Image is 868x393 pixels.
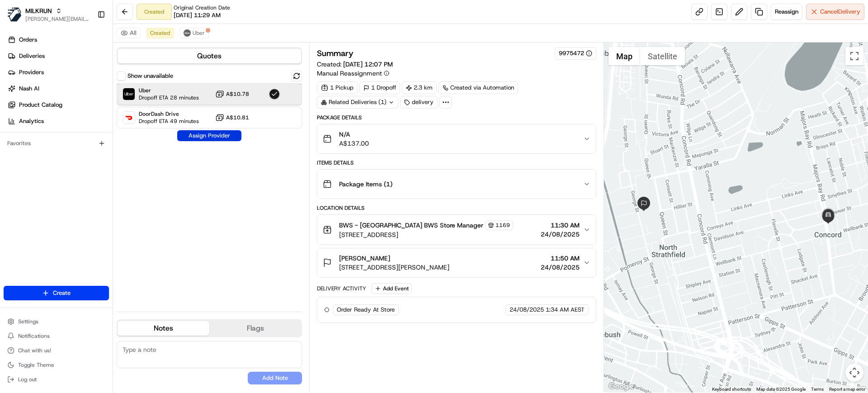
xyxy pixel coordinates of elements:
[541,221,580,230] span: 11:30 AM
[18,376,37,383] span: Log out
[5,128,73,144] a: 📗Knowledge Base
[372,283,412,294] button: Add Event
[400,96,438,109] div: delivery
[19,101,62,109] span: Product Catalog
[439,81,518,94] a: Created via Automation
[317,170,595,199] button: Package Items (1)
[339,130,369,139] span: N/A
[4,49,113,63] a: Deliveries
[317,204,596,212] div: Location Details
[640,47,685,65] button: Show satellite imagery
[317,69,382,78] span: Manual Reassignment
[317,248,595,277] button: [PERSON_NAME][STREET_ADDRESS][PERSON_NAME]11:50 AM24/08/2025
[317,60,393,69] span: Created:
[495,222,510,229] span: 1169
[25,6,52,15] button: MILKRUN
[4,344,109,357] button: Chat with us!
[317,81,358,94] div: 1 Pickup
[509,306,544,314] span: 24/08/2025
[139,87,199,94] span: Uber
[4,373,109,386] button: Log out
[226,90,249,98] span: A$10.78
[177,130,241,141] button: Assign Provider
[18,332,50,340] span: Notifications
[559,49,592,57] button: 9975472
[18,318,38,325] span: Settings
[811,387,824,392] a: Terms (opens in new tab)
[19,68,44,76] span: Providers
[73,128,149,144] a: 💻API Documentation
[174,11,221,19] span: [DATE] 11:29 AM
[53,289,71,297] span: Create
[18,131,69,140] span: Knowledge Base
[4,315,109,328] button: Settings
[317,285,366,292] div: Delivery Activity
[179,28,209,38] button: Uber
[339,263,449,272] span: [STREET_ADDRESS][PERSON_NAME]
[317,69,389,78] button: Manual Reassignment
[339,221,483,230] span: BWS - [GEOGRAPHIC_DATA] BWS Store Manager
[215,113,249,122] button: A$10.81
[19,52,45,60] span: Deliveries
[31,95,114,103] div: We're available if you need us!
[215,90,249,99] button: A$10.78
[317,215,595,245] button: BWS - [GEOGRAPHIC_DATA] BWS Store Manager1169[STREET_ADDRESS]11:30 AM24/08/2025
[756,387,806,392] span: Map data ©2025 Google
[845,364,863,382] button: Map camera controls
[4,33,113,47] a: Orders
[123,88,135,100] img: Uber
[139,110,199,118] span: DoorDash Drive
[127,72,173,80] label: Show unavailable
[775,8,798,16] span: Reassign
[4,114,113,128] a: Analytics
[9,36,165,51] p: Welcome 👋
[317,96,398,109] div: Related Deliveries (1)
[25,15,90,23] button: [PERSON_NAME][EMAIL_ADDRESS][DOMAIN_NAME]
[541,230,580,239] span: 24/08/2025
[820,8,860,16] span: Cancel Delivery
[18,347,51,354] span: Chat with us!
[118,321,209,336] button: Notes
[139,94,199,101] span: Dropoff ETA 28 minutes
[606,381,636,393] img: Google
[118,49,301,63] button: Quotes
[359,81,400,94] div: 1 Dropoff
[4,330,109,342] button: Notifications
[317,159,596,166] div: Items Details
[339,254,390,263] span: [PERSON_NAME]
[85,131,145,140] span: API Documentation
[339,230,513,239] span: [STREET_ADDRESS]
[339,180,392,189] span: Package Items ( 1 )
[139,118,199,125] span: Dropoff ETA 49 minutes
[18,361,54,369] span: Toggle Theme
[226,114,249,121] span: A$10.81
[771,4,802,20] button: Reassign
[19,117,44,125] span: Analytics
[819,206,837,224] div: 1
[541,254,580,263] span: 11:50 AM
[4,286,109,300] button: Create
[31,86,148,95] div: Start new chat
[184,29,191,37] img: uber-new-logo.jpeg
[317,114,596,121] div: Package Details
[150,29,170,37] span: Created
[24,58,149,68] input: Clear
[343,60,393,68] span: [DATE] 12:07 PM
[90,153,109,160] span: Pylon
[174,4,230,11] span: Original Creation Date
[337,306,395,314] span: Order Ready At Store
[4,4,94,25] button: MILKRUNMILKRUN[PERSON_NAME][EMAIL_ADDRESS][DOMAIN_NAME]
[76,132,84,139] div: 💻
[4,98,113,112] a: Product Catalog
[19,36,37,44] span: Orders
[845,47,863,65] button: Toggle fullscreen view
[4,81,113,96] a: Nash AI
[609,47,640,65] button: Show street map
[402,81,437,94] div: 2.3 km
[829,387,865,392] a: Report a map error
[4,136,109,151] div: Favorites
[317,124,595,153] button: N/AA$137.00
